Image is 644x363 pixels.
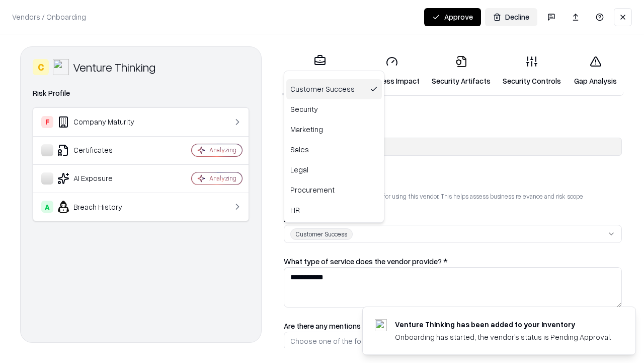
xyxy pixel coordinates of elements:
[395,332,611,342] div: Onboarding has started, the vendor's status is Pending Approval.
[286,220,382,240] div: G&A
[286,160,382,180] div: Legal
[286,119,382,140] div: Marketing
[286,99,382,119] div: Security
[375,319,387,331] img: thinkventures.co.uk
[286,180,382,200] div: Procurement
[286,140,382,160] div: Sales
[395,319,611,330] div: Venture Thinking has been added to your inventory
[286,79,382,99] div: Customer Success
[284,71,384,222] div: Suggestions
[286,200,382,220] div: HR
